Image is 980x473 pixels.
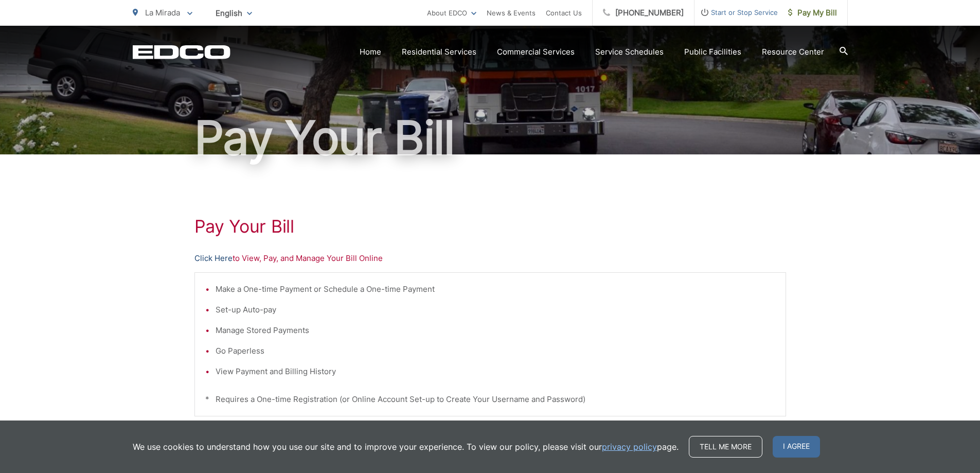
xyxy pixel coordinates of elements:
span: English [208,4,260,22]
span: La Mirada [145,8,180,17]
p: to View, Pay, and Manage Your Bill Online [194,252,786,265]
span: Pay My Bill [788,7,837,19]
h1: Pay Your Bill [133,112,848,164]
p: * Requires a One-time Registration (or Online Account Set-up to Create Your Username and Password) [205,393,775,406]
a: Click Here [194,252,233,265]
a: Resource Center [762,46,824,58]
li: Set-up Auto-pay [216,304,775,316]
li: View Payment and Billing History [216,365,775,378]
a: Residential Services [402,46,476,58]
span: I agree [773,436,820,458]
a: EDCD logo. Return to the homepage. [133,45,230,59]
a: About EDCO [427,7,476,19]
li: Go Paperless [216,345,775,357]
a: News & Events [487,7,536,19]
a: privacy policy [602,441,657,453]
a: Service Schedules [595,46,664,58]
li: Manage Stored Payments [216,324,775,337]
a: Commercial Services [497,46,575,58]
h1: Pay Your Bill [194,216,786,237]
li: Make a One-time Payment or Schedule a One-time Payment [216,283,775,295]
a: Tell me more [689,436,762,458]
a: Public Facilities [684,46,741,58]
p: We use cookies to understand how you use our site and to improve your experience. To view our pol... [133,441,679,453]
a: Contact Us [546,7,582,19]
a: Home [360,46,381,58]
